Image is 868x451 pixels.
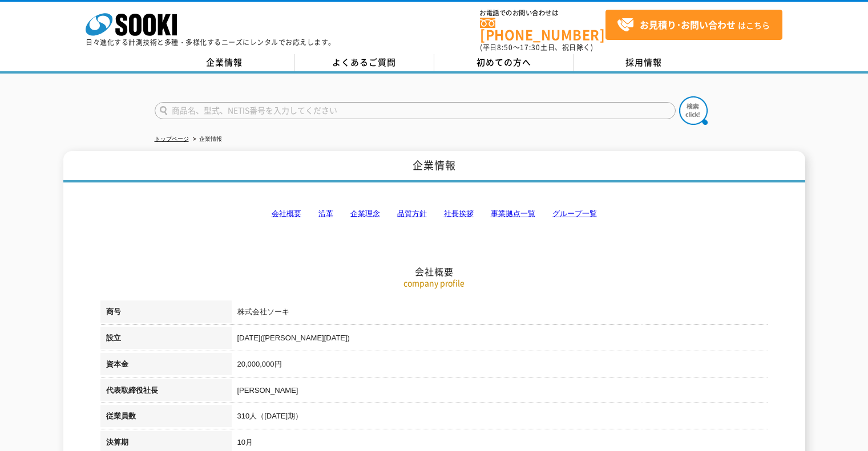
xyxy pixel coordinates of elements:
[444,209,474,218] a: 社長挨拶
[100,353,232,379] th: 資本金
[552,209,597,218] a: グループ一覧
[63,151,805,182] h1: 企業情報
[520,42,540,52] span: 17:30
[155,102,676,119] input: 商品名、型式、NETIS番号を入力してください
[617,17,770,34] span: はこちら
[640,18,736,31] strong: お見積り･お問い合わせ
[605,10,782,40] a: お見積り･お問い合わせはこちら
[491,209,535,218] a: 事業拠点一覧
[232,353,768,379] td: 20,000,000円
[272,209,301,218] a: 会社概要
[679,96,708,125] img: btn_search.png
[232,405,768,431] td: 310人（[DATE]期）
[480,10,605,17] span: お電話でのお問い合わせは
[350,209,380,218] a: 企業理念
[294,54,434,71] a: よくあるご質問
[100,327,232,353] th: 設立
[191,133,222,145] li: 企業情報
[574,54,714,71] a: 採用情報
[232,379,768,405] td: [PERSON_NAME]
[155,54,294,71] a: 企業情報
[100,379,232,405] th: 代表取締役社長
[86,39,336,46] p: 日々進化する計測技術と多種・多様化するニーズにレンタルでお応えします。
[397,209,427,218] a: 品質方針
[318,209,333,218] a: 沿革
[434,54,574,71] a: 初めての方へ
[480,42,593,52] span: (平日 ～ 土日、祝日除く)
[100,405,232,431] th: 従業員数
[100,277,768,289] p: company profile
[480,18,605,41] a: [PHONE_NUMBER]
[155,136,189,142] a: トップページ
[100,300,232,327] th: 商号
[232,327,768,353] td: [DATE]([PERSON_NAME][DATE])
[100,152,768,278] h2: 会社概要
[232,300,768,327] td: 株式会社ソーキ
[477,56,531,68] span: 初めての方へ
[497,42,513,52] span: 8:50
